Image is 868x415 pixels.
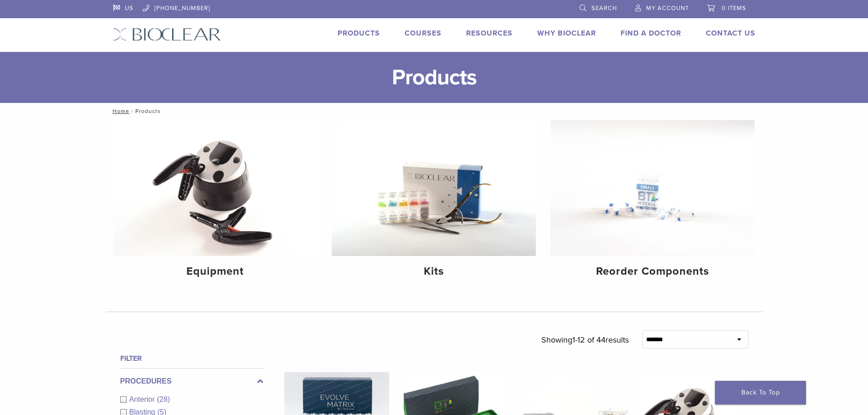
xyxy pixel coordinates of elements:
[129,395,157,403] span: Anterior
[120,376,263,387] label: Procedures
[550,120,755,286] a: Reorder Components
[558,263,747,280] h4: Reorder Components
[110,108,129,114] a: Home
[405,29,442,38] a: Courses
[715,381,806,405] a: Back To Top
[113,120,318,256] img: Equipment
[338,29,380,38] a: Products
[621,29,681,38] a: Find A Doctor
[537,29,596,38] a: Why Bioclear
[706,29,755,38] a: Contact Us
[332,120,536,256] img: Kits
[591,5,617,12] span: Search
[541,330,629,349] p: Showing results
[129,109,135,113] span: /
[550,120,755,256] img: Reorder Components
[646,5,689,12] span: My Account
[722,5,746,12] span: 0 items
[120,353,263,364] h4: Filter
[572,335,606,345] span: 1-12 of 44
[113,28,221,41] img: Bioclear
[106,103,762,119] nav: Products
[339,263,529,280] h4: Kits
[157,395,170,403] span: (28)
[113,120,318,286] a: Equipment
[332,120,536,286] a: Kits
[121,263,310,280] h4: Equipment
[466,29,513,38] a: Resources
